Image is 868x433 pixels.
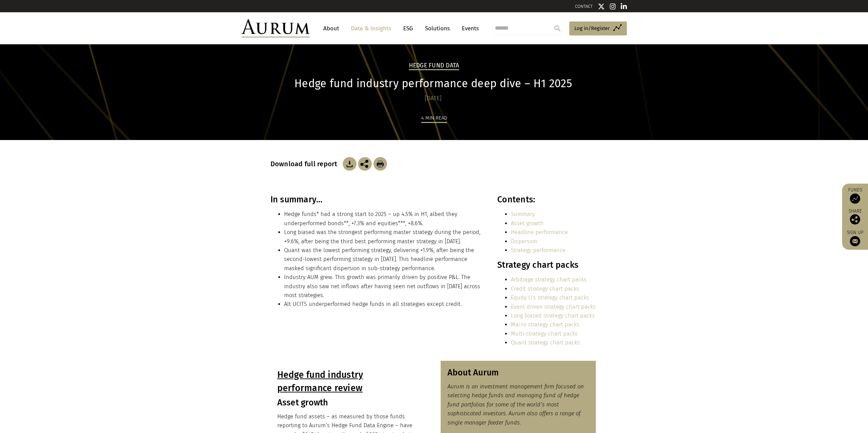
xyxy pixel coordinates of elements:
h3: Download full report [270,160,341,168]
div: 4 min read [421,114,447,123]
a: Headline performance [511,229,568,235]
span: Log in/Register [574,24,610,32]
img: Access Funds [850,194,860,204]
li: Long biased was the strongest performing master strategy during the period, +9.6%, after being th... [284,228,483,246]
a: Credit strategy chart packs [511,285,579,292]
div: [DATE] [270,94,596,103]
a: Multi-strategy chart packs [511,330,578,337]
h1: Hedge fund industry performance deep dive – H1 2025 [270,77,596,90]
a: CONTACT [575,4,593,9]
a: Equity l/s strategy chart packs [511,294,589,301]
li: Quant was the lowest performing strategy, delivering +1.9%, after being the second-lowest perform... [284,246,483,273]
img: Aurum [241,19,310,37]
a: Asset growth [511,220,544,227]
a: Summary [511,211,535,217]
img: Sign up to our newsletter [850,236,860,246]
h2: Hedge Fund Data [409,62,459,70]
a: Macro strategy chart packs [511,321,579,328]
a: Long biased strategy chart packs [511,312,595,319]
em: Aurum is an investment management firm focused on selecting hedge funds and managing fund of hedg... [447,383,584,426]
h3: Asset growth [277,398,419,408]
a: Log in/Register [569,21,627,36]
a: Data & Insights [348,22,395,35]
a: Sign up [845,230,865,246]
a: Events [458,22,479,35]
a: Dispersion [511,238,538,245]
li: Hedge funds* had a strong start to 2025 – up 4.5% in H1, albeit they underperformed bonds**, +7.3... [284,210,483,228]
img: Download Article [343,157,356,171]
a: Solutions [422,22,453,35]
div: Share [845,209,865,225]
a: Quant strategy chart packs [511,339,580,346]
img: Twitter icon [598,3,605,10]
h3: About Aurum [447,368,589,378]
a: About [320,22,342,35]
u: Hedge fund industry performance review [277,369,363,393]
img: Linkedin icon [621,3,627,10]
li: Industry AUM grew. This growth was primarily driven by positive P&L. The industry also saw net in... [284,273,483,300]
a: ESG [400,22,416,35]
h3: Strategy chart packs [497,260,596,270]
h3: In summary… [270,195,483,205]
a: Event driven strategy chart packs [511,304,596,310]
img: Share this post [850,214,860,225]
a: Arbitrage strategy chart packs [511,276,587,283]
img: Instagram icon [610,3,616,10]
li: Alt UCITS underperformed hedge funds in all strategies except credit. [284,300,483,309]
input: Submit [550,21,564,35]
img: Share this post [358,157,372,171]
h3: Contents: [497,195,596,205]
a: Funds [845,187,865,204]
a: Strategy performance [511,247,565,253]
img: Download Article [373,157,387,171]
